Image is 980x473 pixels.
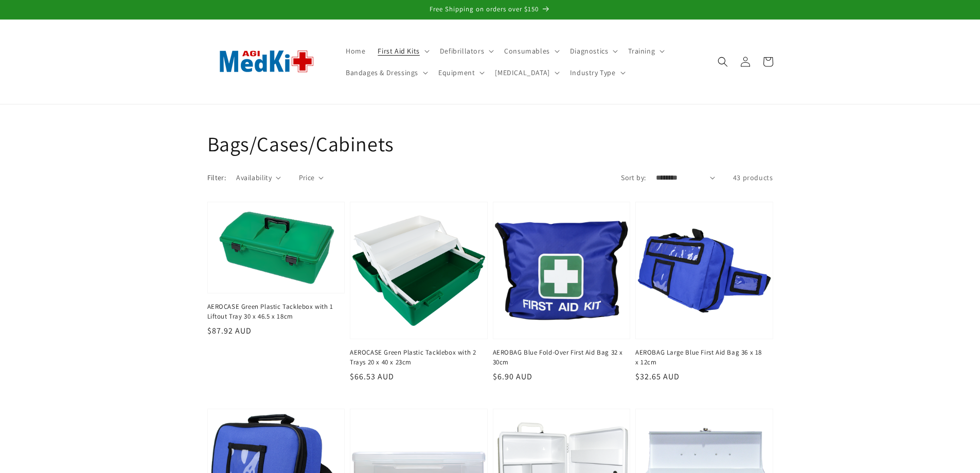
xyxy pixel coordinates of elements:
summary: Industry Type [564,62,630,83]
span: Price [299,172,315,183]
summary: Search [711,50,734,73]
summary: Bandages & Dressings [340,62,432,83]
span: [MEDICAL_DATA] [495,68,549,77]
h2: Filter: [207,172,226,183]
span: Consumables [504,46,550,56]
span: 43 products [733,173,773,182]
summary: [MEDICAL_DATA] [489,62,563,83]
summary: Equipment [432,62,489,83]
span: Equipment [438,68,475,77]
img: AGI MedKit [207,33,326,90]
span: Availability [236,172,272,183]
span: Diagnostics [570,46,609,56]
summary: Consumables [498,40,564,62]
summary: Defibrillators [434,40,498,62]
a: AEROCASE Green Plastic Tacklebox with 2 Trays 20 x 40 x 23cm [350,348,482,366]
summary: First Aid Kits [371,40,433,62]
summary: Training [622,40,669,62]
span: Home [346,46,365,56]
a: AEROCASE Green Plastic Tacklebox with 1 Liftout Tray 30 x 46.5 x 18cm [207,302,339,321]
a: Home [340,40,371,62]
span: Industry Type [570,68,616,77]
span: Defibrillators [440,46,484,56]
span: First Aid Kits [378,46,419,56]
summary: Price [299,172,324,183]
summary: Availability [236,172,280,183]
summary: Diagnostics [564,40,622,62]
span: Training [628,46,655,56]
label: Sort by: [621,173,646,182]
a: AEROBAG Large Blue First Aid Bag 36 x 18 x 12cm [635,348,767,366]
p: Free Shipping on orders over $150 [10,5,970,14]
h1: Bags/Cases/Cabinets [207,130,773,157]
a: AEROBAG Blue Fold-Over First Aid Bag 32 x 30cm [493,348,625,366]
span: Bandages & Dressings [346,68,418,77]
